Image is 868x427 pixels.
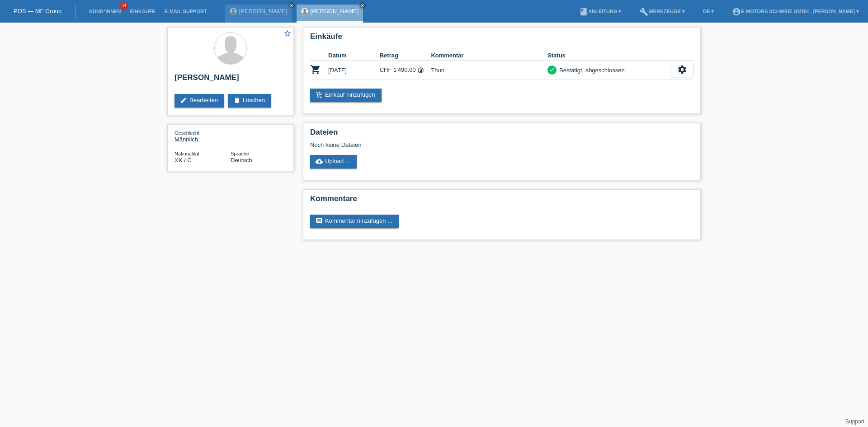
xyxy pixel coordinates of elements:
[310,32,693,46] h2: Einkäufe
[175,151,199,156] span: Nationalität
[575,9,626,14] a: bookAnleitung ▾
[677,65,687,75] i: settings
[175,157,192,164] span: Kosovo / C / 10.07.2005
[635,9,689,14] a: buildWerkzeuge ▾
[239,8,288,14] a: [PERSON_NAME]
[228,94,271,108] a: deleteLöschen
[845,418,864,425] a: Support
[417,67,424,74] i: 12 Raten
[328,61,380,80] td: [DATE]
[14,8,61,14] a: POS — MF Group
[85,9,125,14] a: Kund*innen
[160,9,212,14] a: E-Mail Support
[310,128,693,141] h2: Dateien
[328,50,380,61] th: Datum
[310,141,586,148] div: Noch keine Dateien
[698,9,718,14] a: DE ▾
[175,94,224,108] a: editBearbeiten
[639,7,648,16] i: build
[283,29,292,39] a: star_border
[125,9,160,14] a: Einkäufe
[359,2,366,9] a: close
[231,157,252,164] span: Deutsch
[732,7,741,16] i: account_circle
[175,73,287,87] h2: [PERSON_NAME]
[316,217,323,225] i: comment
[175,129,231,143] div: Männlich
[579,7,588,16] i: book
[310,89,382,102] a: add_shopping_cartEinkauf hinzufügen
[120,2,128,10] span: 34
[727,9,863,14] a: account_circleE-Motors Schweiz GmbH - [PERSON_NAME] ▾
[310,64,321,75] i: POSP00026001
[316,91,323,99] i: add_shopping_cart
[310,215,399,228] a: commentKommentar hinzufügen ...
[549,66,555,73] i: check
[231,151,249,156] span: Sprache
[311,8,359,14] a: [PERSON_NAME]
[310,194,693,208] h2: Kommentare
[380,50,431,61] th: Betrag
[289,3,294,8] i: close
[233,97,241,104] i: delete
[310,155,357,169] a: cloud_uploadUpload ...
[380,61,431,80] td: CHF 1'490.00
[180,97,187,104] i: edit
[360,3,365,8] i: close
[288,2,295,9] a: close
[557,66,625,75] div: Bestätigt, abgeschlossen
[431,61,547,80] td: Thun
[175,130,199,136] span: Geschlecht
[316,158,323,165] i: cloud_upload
[283,29,292,38] i: star_border
[547,50,671,61] th: Status
[431,50,547,61] th: Kommentar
